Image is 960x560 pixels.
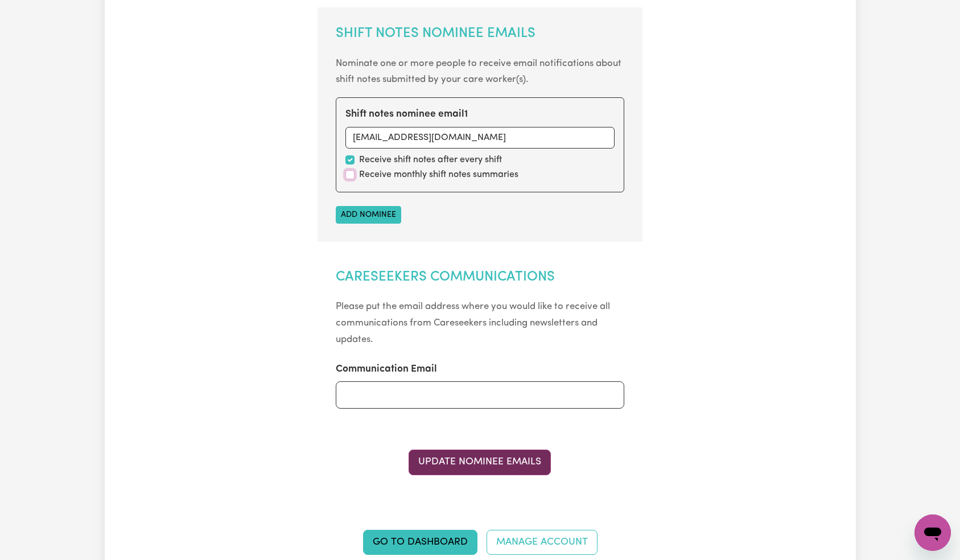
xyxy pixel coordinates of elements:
small: Please put the email address where you would like to receive all communications from Careseekers ... [336,302,610,344]
h2: Shift Notes Nominee Emails [336,26,624,42]
small: Nominate one or more people to receive email notifications about shift notes submitted by your ca... [336,59,621,85]
label: Receive shift notes after every shift [359,153,502,167]
a: Go to Dashboard [363,530,477,555]
label: Communication Email [336,362,437,377]
h2: Careseekers Communications [336,269,624,286]
label: Shift notes nominee email 1 [345,107,468,122]
button: Add nominee [336,206,401,224]
iframe: Button to launch messaging window [914,514,951,551]
button: Update Nominee Emails [409,450,551,475]
a: Manage Account [487,530,598,555]
label: Receive monthly shift notes summaries [359,168,518,182]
